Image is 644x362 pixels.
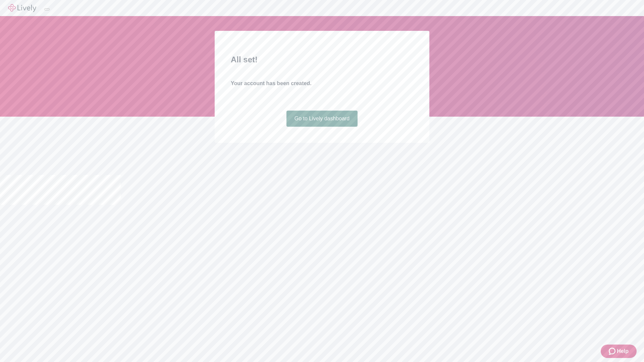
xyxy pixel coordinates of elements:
[8,4,36,12] img: Lively
[286,111,358,127] a: Go to Lively dashboard
[231,54,413,66] h2: All set!
[609,347,617,355] svg: Zendesk support icon
[617,347,629,355] span: Help
[231,79,413,87] h4: Your account has been created.
[601,345,637,358] button: Zendesk support iconHelp
[44,8,50,10] button: Log out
